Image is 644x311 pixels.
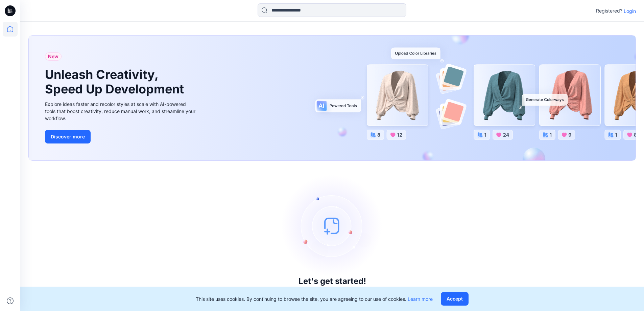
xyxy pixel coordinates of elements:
p: Registered? [596,7,622,15]
button: Discover more [45,130,91,143]
p: Login [624,7,636,15]
div: Explore ideas faster and recolor styles at scale with AI-powered tools that boost creativity, red... [45,101,197,122]
button: Accept [441,292,469,306]
p: This site uses cookies. By continuing to browse the site, you are agreeing to our use of cookies. [196,295,433,303]
h1: Unleash Creativity, Speed Up Development [45,67,187,96]
span: New [48,52,58,61]
a: Discover more [45,130,197,143]
img: empty-state-image.svg [282,175,383,276]
h3: Let's get started! [299,276,366,286]
a: Learn more [408,296,433,302]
